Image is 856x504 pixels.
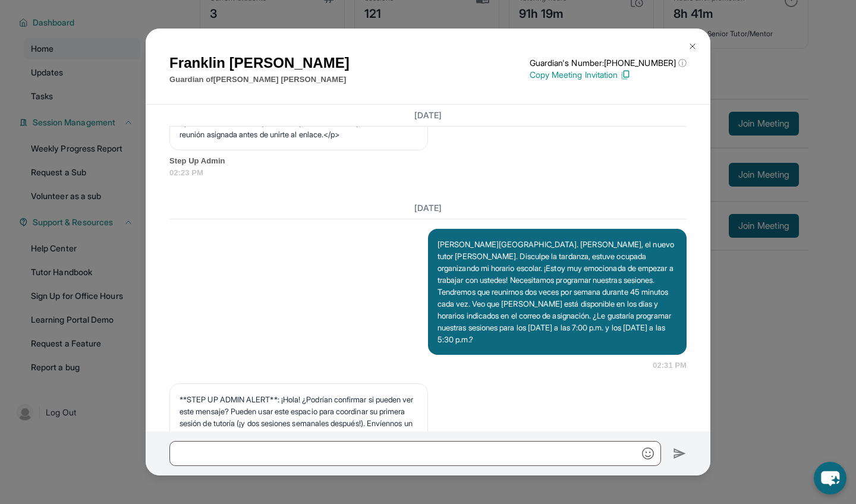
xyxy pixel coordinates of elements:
p: Guardian's Number: [PHONE_NUMBER] [530,57,687,69]
h3: [DATE] [169,202,687,214]
button: chat-button [814,462,846,494]
span: ⓘ [678,57,687,69]
img: Close Icon [688,42,697,51]
h3: [DATE] [169,109,687,121]
span: 02:31 PM [653,360,687,371]
p: Guardian of [PERSON_NAME] [PERSON_NAME] [169,74,350,86]
p: **STEP UP ADMIN ALERT**: ¡Hola! ¿Podrían confirmar si pueden ver este mensaje? Pueden usar este e... [180,393,418,465]
p: Copy Meeting Invitation [530,69,687,81]
img: Send icon [673,446,687,461]
span: Step Up Admin [169,155,687,167]
span: 02:23 PM [169,167,687,179]
img: Emoji [642,448,654,459]
p: [PERSON_NAME][GEOGRAPHIC_DATA]. [PERSON_NAME], el nuevo tutor [PERSON_NAME]. Disculpe la tardanza... [438,238,677,345]
p: <p>Por favor, confirma que el tutor podrá asistir a tu primera hora de reunión asignada antes de ... [180,116,418,140]
h1: Franklin [PERSON_NAME] [169,52,350,74]
img: Copy Icon [620,70,631,80]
